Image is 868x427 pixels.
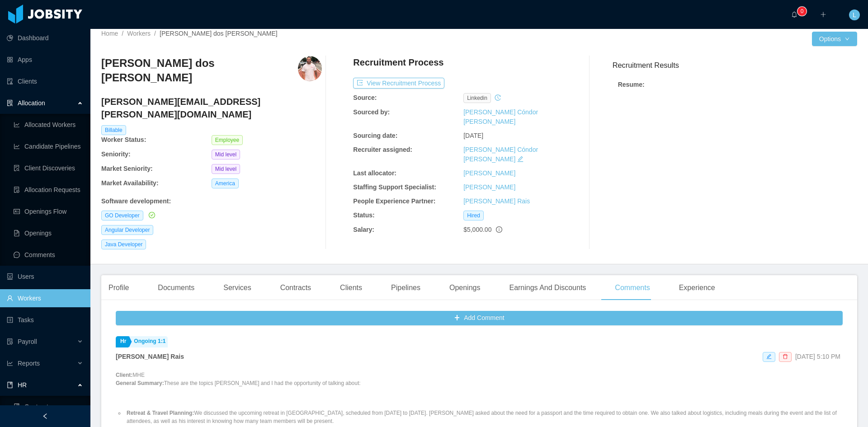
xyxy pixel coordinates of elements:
[101,30,118,37] a: Home
[116,336,128,347] a: Hr
[7,311,83,329] a: icon: profileTasks
[517,156,524,162] i: icon: edit
[353,56,443,69] h4: Recruitment Process
[101,197,171,205] b: Software development :
[212,164,240,174] span: Mid level
[14,159,83,177] a: icon: file-searchClient Discoveries
[101,275,136,300] div: Profile
[298,56,322,81] img: 84db720f-c695-4829-bed4-d6f0ec97705c_67b4f24a44478-400w.png
[160,30,278,37] span: [PERSON_NAME] dos [PERSON_NAME]
[154,30,156,37] span: /
[18,360,40,367] span: Reports
[14,398,83,416] a: icon: bookContracts
[7,338,13,345] i: icon: file-protect
[353,80,444,87] a: icon: exportView Recruitment Process
[463,93,491,103] span: linkedin
[463,183,515,191] a: [PERSON_NAME]
[463,226,491,233] span: $5,000.00
[353,226,374,233] b: Salary:
[353,132,397,139] b: Sourcing date:
[442,275,488,300] div: Openings
[14,137,83,155] a: icon: line-chartCandidate Pipelines
[353,146,412,153] b: Recruiter assigned:
[353,197,435,205] b: People Experience Partner:
[122,30,123,37] span: /
[463,197,530,205] a: [PERSON_NAME] Rais
[116,372,132,378] strong: Client:
[333,275,369,300] div: Clients
[353,183,436,191] b: Staffing Support Specialist:
[101,125,126,135] span: Billable
[14,181,83,199] a: icon: file-doneAllocation Requests
[116,311,843,325] button: icon: plusAdd Comment
[101,239,146,249] span: Java Developer
[14,116,83,134] a: icon: line-chartAllocated Workers
[463,211,484,221] span: Hired
[7,267,83,286] a: icon: robotUsers
[672,275,722,300] div: Experience
[216,275,258,300] div: Services
[495,94,501,101] i: icon: history
[463,146,538,163] a: [PERSON_NAME] Cóndor [PERSON_NAME]
[147,211,155,219] a: icon: check-circle
[101,165,153,172] b: Market Seniority:
[14,246,83,264] a: icon: messageComments
[7,382,13,388] i: icon: book
[101,225,153,235] span: Angular Developer
[353,169,396,177] b: Last allocator:
[791,11,797,18] i: icon: bell
[18,338,37,345] span: Payroll
[116,371,843,387] p: MHE These are the topics [PERSON_NAME] and I had the opportunity of talking about:
[613,60,857,71] h3: Recruitment Results
[116,380,164,386] strong: General Summary:
[463,132,483,139] span: [DATE]
[129,336,168,347] a: Ongoing 1:1
[795,353,840,360] span: [DATE] 5:10 PM
[151,275,202,300] div: Documents
[18,99,45,107] span: Allocation
[212,178,239,188] span: America
[127,410,194,416] strong: Retreat & Travel Planning:
[820,11,826,18] i: icon: plus
[463,108,538,125] a: [PERSON_NAME] Cóndor [PERSON_NAME]
[7,289,83,307] a: icon: userWorkers
[502,275,593,300] div: Earnings And Discounts
[797,7,807,16] sup: 0
[101,211,143,221] span: GO Developer
[273,275,318,300] div: Contracts
[7,29,83,47] a: icon: pie-chartDashboard
[125,409,843,425] li: We discussed the upcoming retreat in [GEOGRAPHIC_DATA], scheduled from [DATE] to [DATE]. [PERSON_...
[618,81,645,88] strong: Resume :
[101,56,298,85] h3: [PERSON_NAME] dos [PERSON_NAME]
[7,100,13,106] i: icon: solution
[353,94,377,101] b: Source:
[463,169,515,177] a: [PERSON_NAME]
[14,224,83,242] a: icon: file-textOpenings
[7,51,83,69] a: icon: appstoreApps
[101,150,131,158] b: Seniority:
[101,136,146,143] b: Worker Status:
[353,108,390,116] b: Sourced by:
[853,9,856,20] span: L
[212,135,243,145] span: Employee
[353,78,444,89] button: icon: exportView Recruitment Process
[101,95,322,121] h4: [PERSON_NAME][EMAIL_ADDRESS][PERSON_NAME][DOMAIN_NAME]
[384,275,428,300] div: Pipelines
[812,32,857,46] button: Optionsicon: down
[353,211,374,219] b: Status:
[7,72,83,90] a: icon: auditClients
[18,381,27,389] span: HR
[7,360,13,366] i: icon: line-chart
[783,354,788,359] i: icon: delete
[608,275,657,300] div: Comments
[14,202,83,221] a: icon: idcardOpenings Flow
[116,353,184,360] strong: [PERSON_NAME] Rais
[496,226,502,233] span: info-circle
[127,30,151,37] a: Workers
[212,150,240,160] span: Mid level
[766,354,772,359] i: icon: edit
[101,179,159,187] b: Market Availability:
[149,212,155,218] i: icon: check-circle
